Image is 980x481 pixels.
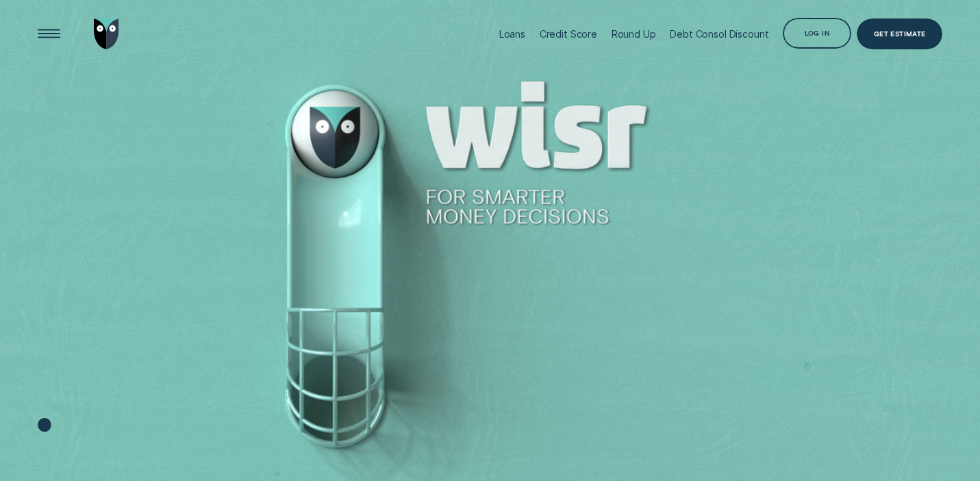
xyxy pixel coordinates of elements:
div: Credit Score [540,28,597,40]
a: Get Estimate [857,18,942,49]
div: Round Up [612,28,656,40]
button: Open Menu [34,18,64,49]
div: Loans [499,28,525,40]
img: Wisr [94,18,119,49]
button: Log in [783,18,851,49]
div: Debt Consol Discount [670,28,768,40]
